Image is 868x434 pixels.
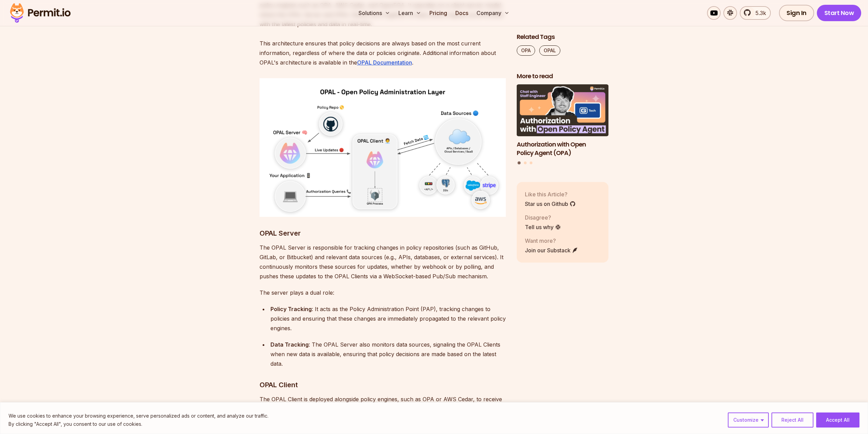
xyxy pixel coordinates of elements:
p: By clicking "Accept All", you consent to our use of cookies. [9,420,268,428]
button: Go to slide 1 [518,162,521,165]
li: 1 of 3 [517,85,609,157]
button: Go to slide 2 [524,162,527,165]
button: Reject All [771,412,813,428]
a: OPA [517,45,535,56]
img: image (54).png [260,78,506,217]
a: Sign In [779,5,814,21]
button: Go to slide 3 [530,162,532,165]
img: Permit logo [7,1,74,25]
a: OPAL [539,45,560,56]
h3: OPAL Server [260,228,506,239]
a: Star us on Github [525,200,576,208]
button: Customize [728,412,769,428]
a: Join our Substack [525,246,578,254]
a: Pricing [427,6,450,20]
p: Disagree? [525,213,561,222]
button: Learn [396,6,424,20]
p: Like this Article? [525,190,576,198]
div: : It acts as the Policy Administration Point (PAP), tracking changes to policies and ensuring tha... [270,304,506,333]
a: 5.3k [740,6,771,20]
a: Tell us why [525,223,561,231]
button: Company [474,6,512,20]
h3: Authorization with Open Policy Agent (OPA) [517,140,609,157]
h2: More to read [517,72,609,81]
div: Posts [517,85,609,166]
a: Start Now [817,5,862,21]
strong: Policy Tracking [270,306,312,312]
a: Authorization with Open Policy Agent (OPA)Authorization with Open Policy Agent (OPA) [517,85,609,157]
p: The OPAL Server is responsible for tracking changes in policy repositories (such as GitHub, GitLa... [260,243,506,281]
span: 5.3k [751,9,766,17]
h2: Related Tags [517,33,609,41]
p: The OPAL Client is deployed alongside policy engines, such as OPA or AWS Cedar, to receive real-t... [260,394,506,433]
a: OPAL Documentation [357,59,412,66]
img: Authorization with Open Policy Agent (OPA) [517,85,609,137]
button: Solutions [356,6,393,20]
p: Want more? [525,237,578,245]
strong: Data Tracking [270,341,309,348]
p: The server plays a dual role: [260,288,506,297]
a: Docs [453,6,471,20]
p: We use cookies to enhance your browsing experience, serve personalized ads or content, and analyz... [9,412,268,420]
h3: OPAL Client [260,379,506,390]
button: Accept All [816,412,859,428]
div: : The OPAL Server also monitors data sources, signaling the OPAL Clients when new data is availab... [270,340,506,368]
